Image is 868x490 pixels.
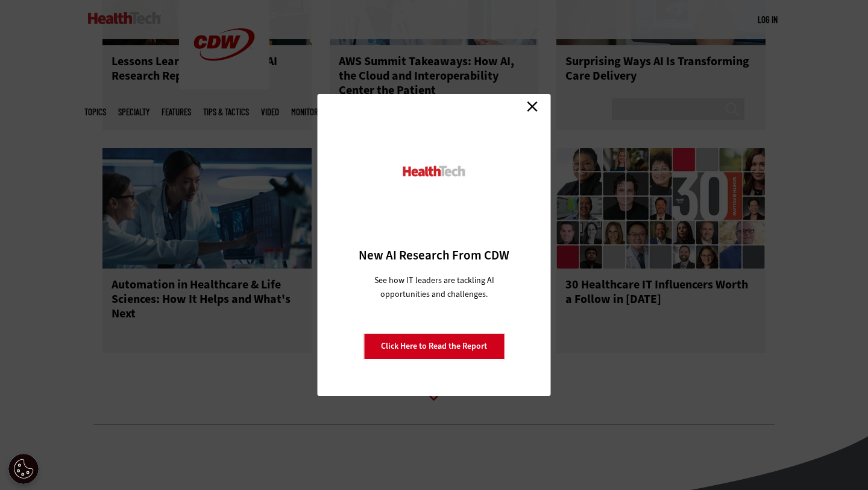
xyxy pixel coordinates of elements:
button: Open Preferences [8,454,39,484]
div: Cookie Settings [8,454,39,484]
a: Click Here to Read the Report [363,333,505,360]
p: See how IT leaders are tackling AI opportunities and challenges. [360,273,509,301]
a: Close [523,97,541,115]
img: HealthTech_0.png [401,165,467,177]
h3: New AI Research From CDW [339,247,530,264]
